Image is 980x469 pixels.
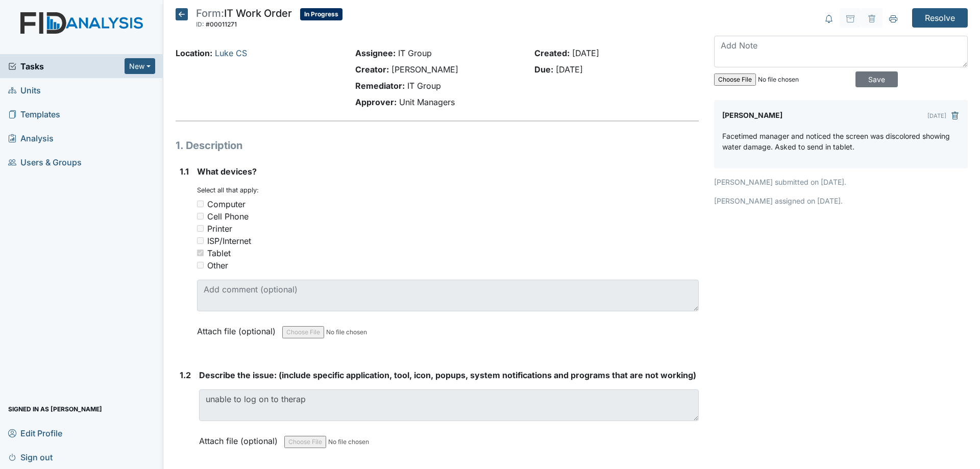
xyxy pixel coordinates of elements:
[180,165,189,178] label: 1.1
[207,223,232,235] div: Printer
[927,112,946,119] small: [DATE]
[556,64,583,75] span: [DATE]
[8,154,82,170] span: Users & Groups
[199,370,696,380] span: Describe the issue: (include specific application, tool, icon, popups, system notifications and p...
[572,48,599,58] span: [DATE]
[300,8,342,20] span: In Progress
[125,58,155,74] button: New
[8,60,125,72] a: Tasks
[197,319,280,337] label: Attach file (optional)
[199,429,282,447] label: Attach file (optional)
[197,166,257,177] span: What devices?
[8,449,53,465] span: Sign out
[196,8,292,31] div: IT Work Order
[207,259,228,271] div: Other
[398,48,432,58] span: IT Group
[399,97,455,107] span: Unit Managers
[8,106,60,122] span: Templates
[722,131,960,152] p: Facetimed manager and noticed the screen was discolored showing water damage. Asked to send in ta...
[206,20,237,28] span: #00011271
[534,64,553,75] strong: Due:
[180,369,191,381] label: 1.2
[215,48,247,58] a: Luke CS
[355,97,397,107] strong: Approver:
[207,198,246,210] div: Computer
[355,48,396,58] strong: Assignee:
[407,81,441,91] span: IT Group
[8,401,102,417] span: Signed in as [PERSON_NAME]
[176,48,212,58] strong: Location:
[207,210,249,223] div: Cell Phone
[714,177,968,187] p: [PERSON_NAME] submitted on [DATE].
[197,186,259,194] small: Select all that apply:
[176,138,699,153] h1: 1. Description
[391,64,458,75] span: [PERSON_NAME]
[855,71,898,87] input: Save
[199,389,699,421] textarea: unable to log on to therap
[355,81,405,91] strong: Remediator:
[722,108,782,122] label: [PERSON_NAME]
[197,213,204,219] input: Cell Phone
[197,201,204,207] input: Computer
[196,7,224,19] span: Form:
[8,82,41,98] span: Units
[714,195,968,206] p: [PERSON_NAME] assigned on [DATE].
[207,247,231,259] div: Tablet
[8,130,54,146] span: Analysis
[355,64,389,75] strong: Creator:
[197,225,204,232] input: Printer
[197,237,204,244] input: ISP/Internet
[207,235,251,247] div: ISP/Internet
[197,250,204,256] input: Tablet
[197,262,204,268] input: Other
[912,8,968,28] input: Resolve
[8,425,62,441] span: Edit Profile
[534,48,570,58] strong: Created:
[196,20,204,28] span: ID:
